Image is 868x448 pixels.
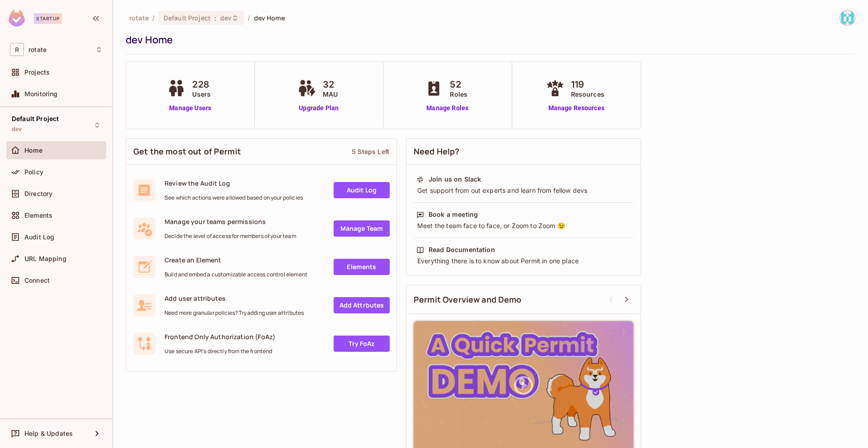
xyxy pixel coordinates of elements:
[165,103,215,113] a: Manage Users
[9,10,25,27] img: SReyMgAAAABJRU5ErkJggg==
[416,257,631,266] div: Everything there is to know about Permit in one place
[423,103,472,113] a: Manage Roles
[165,332,275,341] span: Frontend Only Authorization (FoAz)
[24,255,66,262] span: URL Mapping
[571,89,604,99] span: Resources
[24,233,54,241] span: Audit Log
[34,13,62,24] div: Startup
[152,14,155,22] li: /
[334,259,390,275] a: Elements
[165,179,303,187] span: Review the Audit Log
[165,256,307,264] span: Create an Element
[28,46,47,53] span: Workspace: rotate
[24,69,50,76] span: Projects
[24,430,73,437] span: Help & Updates
[254,14,285,22] span: dev Home
[429,175,481,184] div: Join us on Slack
[334,297,390,313] a: Add Attrbutes
[164,14,211,22] span: Default Project
[450,89,467,99] span: Roles
[414,294,522,305] span: Permit Overview and Demo
[192,78,211,91] span: 228
[165,217,296,226] span: Manage your teams permissions
[165,348,275,355] span: Use secure API's directly from the frontend
[165,233,296,240] span: Decide the level of access for members of your team
[544,103,609,113] a: Manage Resources
[165,271,307,278] span: Build and embed a customizable access control element
[10,43,24,56] span: R
[220,14,231,22] span: dev
[12,115,59,122] span: Default Project
[24,168,43,176] span: Policy
[414,146,460,157] span: Need Help?
[165,294,304,303] span: Add user attributes
[24,212,52,219] span: Elements
[24,277,50,284] span: Connect
[24,90,58,98] span: Monitoring
[165,194,303,201] span: See which actions were allowed based on your policies
[429,245,495,254] div: Read Documentation
[416,221,631,230] div: Meet the team face to face, or Zoom to Zoom 😉
[24,147,43,154] span: Home
[129,14,149,22] span: the active workspace
[571,78,604,91] span: 119
[24,190,52,197] span: Directory
[450,78,467,91] span: 52
[334,182,390,198] a: Audit Log
[323,89,338,99] span: MAU
[840,10,855,25] img: sazali@letsrotate.com
[416,186,631,195] div: Get support from out experts and learn from fellow devs
[296,103,342,113] a: Upgrade Plan
[352,147,389,156] div: 5 Steps Left
[192,89,211,99] span: Users
[126,33,851,47] div: dev Home
[133,146,241,157] span: Get the most out of Permit
[323,78,338,91] span: 32
[12,126,22,133] span: dev
[429,210,478,219] div: Book a meeting
[334,336,390,352] a: Try FoAz
[248,14,250,22] li: /
[165,309,304,317] span: Need more granular policies? Try adding user attributes
[214,14,217,22] span: :
[334,220,390,237] a: Manage Team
